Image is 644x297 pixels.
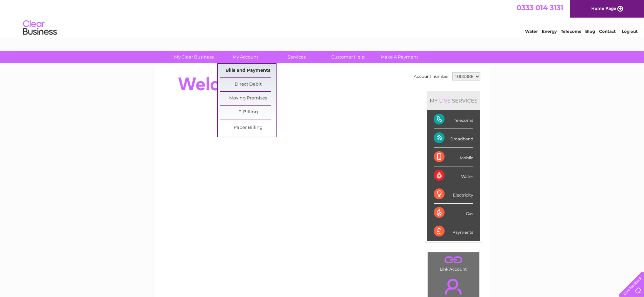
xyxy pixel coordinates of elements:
[372,51,427,63] a: Make A Payment
[434,129,473,147] div: Broadband
[220,106,276,119] a: E-Billing
[166,51,222,63] a: My Clear Business
[429,254,478,266] a: .
[517,3,563,12] a: 0333 014 3131
[525,29,538,34] a: Water
[561,29,581,34] a: Telecoms
[320,51,376,63] a: Customer Help
[438,97,452,104] div: LIVE
[23,18,57,38] img: logo.png
[427,91,480,110] div: MY SERVICES
[585,29,595,34] a: Blog
[434,148,473,166] div: Mobile
[622,29,638,34] a: Log out
[220,92,276,105] a: Moving Premises
[427,252,480,273] td: Link Account
[220,78,276,91] a: Direct Debit
[599,29,616,34] a: Contact
[434,110,473,129] div: Telecoms
[434,204,473,222] div: Gas
[217,51,273,63] a: My Account
[434,166,473,185] div: Water
[220,64,276,77] a: Bills and Payments
[220,121,276,135] a: Paper Billing
[542,29,557,34] a: Energy
[434,222,473,241] div: Payments
[163,4,482,33] div: Clear Business is a trading name of Verastar Limited (registered in [GEOGRAPHIC_DATA] No. 3667643...
[269,51,325,63] a: Services
[434,185,473,204] div: Electricity
[412,71,451,82] td: Account number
